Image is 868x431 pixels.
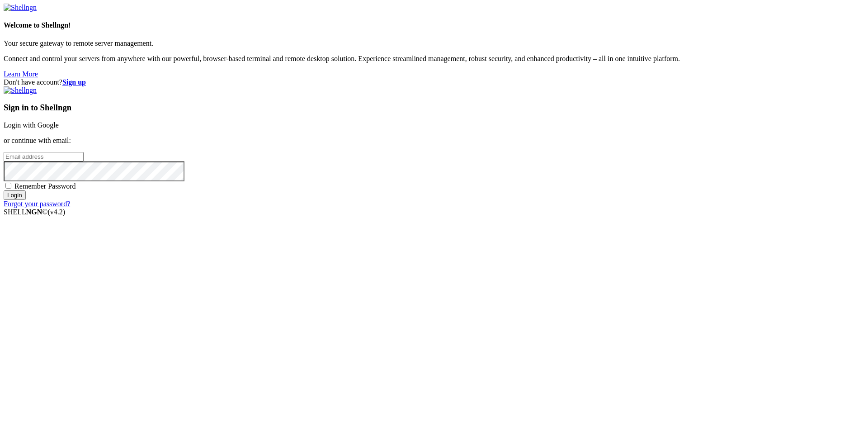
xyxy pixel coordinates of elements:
p: Connect and control your servers from anywhere with our powerful, browser-based terminal and remo... [4,55,864,63]
h4: Welcome to Shellngn! [4,21,864,29]
a: Learn More [4,70,38,78]
input: Email address [4,152,84,161]
span: 4.2.0 [48,208,66,216]
a: Login with Google [4,121,59,129]
span: Remember Password [14,182,76,190]
img: Shellngn [4,4,37,12]
div: Don't have account? [4,78,864,86]
p: or continue with email: [4,137,864,145]
img: Shellngn [4,86,37,95]
p: Your secure gateway to remote server management. [4,39,864,47]
b: NGN [26,208,42,216]
span: SHELL © [4,208,65,216]
h3: Sign in to Shellngn [4,103,864,113]
a: Forgot your password? [4,200,70,208]
input: Remember Password [5,183,11,189]
input: Login [4,190,26,200]
a: Sign up [62,78,86,86]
